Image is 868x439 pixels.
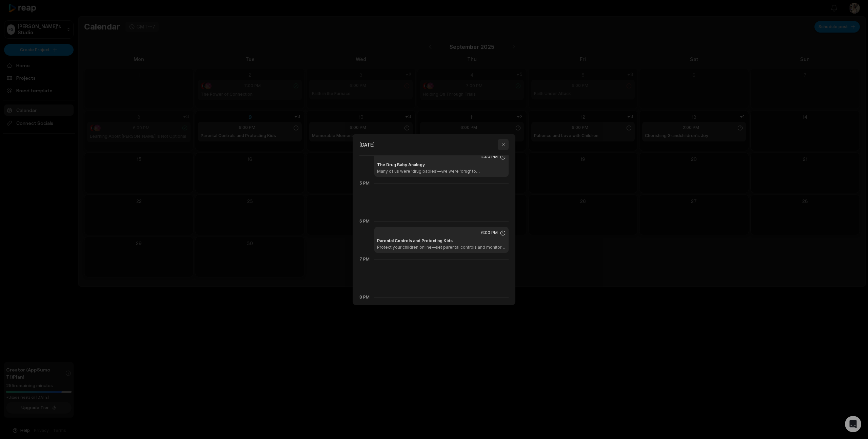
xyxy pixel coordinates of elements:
[377,245,506,250] p: Protect your children online—set parental controls and monitor what they see. Fill their hearts w...
[377,169,506,174] p: Many of us were 'drug babies'—we were 'drug' to [DEMOGRAPHIC_DATA] every week! Discover why that ...
[359,141,375,148] h2: [DATE]
[481,154,498,160] span: 4:00 PM
[481,230,498,236] span: 6:00 PM
[377,162,425,168] h1: The Drug Baby Analogy
[359,294,372,300] div: 8 PM
[359,218,372,224] div: 6 PM
[359,180,372,186] div: 5 PM
[359,256,372,262] div: 7 PM
[377,238,453,244] h1: Parental Controls and Protecting Kids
